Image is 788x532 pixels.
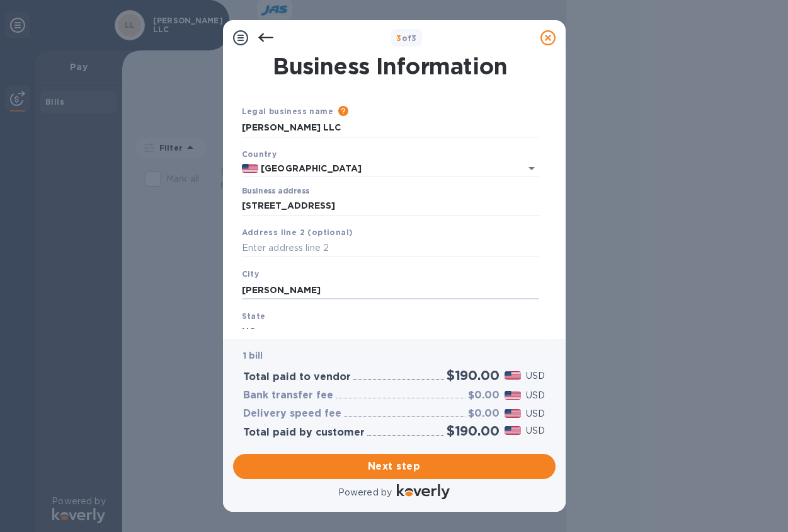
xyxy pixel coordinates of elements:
img: USD [505,426,522,435]
button: Open [523,159,540,177]
span: 3 [396,33,401,43]
p: USD [526,407,545,420]
input: Enter address [242,197,539,216]
span: Next step [243,459,545,474]
h2: $190.00 [447,367,500,383]
h3: Total paid by customer [243,427,365,439]
input: Enter city [242,280,539,299]
b: Country [242,149,277,159]
input: Select country [258,161,503,176]
b: Address line 2 (optional) [242,228,353,237]
p: Powered by [338,486,392,499]
h3: Delivery speed fee [243,408,341,420]
h2: $190.00 [447,423,500,439]
button: Next step [233,454,556,479]
img: USD [505,391,522,400]
img: USD [505,409,522,418]
h3: $0.00 [468,408,500,420]
img: USD [505,371,522,380]
h3: Total paid to vendor [243,371,351,383]
p: USD [526,424,545,437]
b: City [242,269,260,279]
img: US [242,164,259,173]
label: Business address [242,188,309,195]
h1: Business Information [239,53,542,79]
h3: $0.00 [468,390,500,402]
p: USD [526,369,545,383]
input: Enter state [242,323,539,342]
b: Legal business name [242,107,334,116]
h3: Bank transfer fee [243,390,333,402]
p: USD [526,389,545,402]
b: of 3 [396,33,417,43]
b: State [242,311,266,321]
input: Enter legal business name [242,119,539,137]
input: Enter address line 2 [242,239,539,258]
b: 1 bill [243,350,263,361]
img: Logo [397,484,450,499]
